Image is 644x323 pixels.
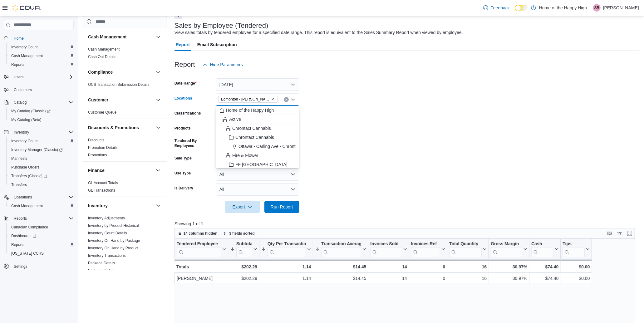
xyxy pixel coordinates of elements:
div: Invoices Ref [411,241,440,257]
a: Transfers (Classic) [6,172,76,180]
div: Total Quantity [449,241,482,257]
span: Customer Queue [88,110,116,115]
input: Dark Mode [515,5,528,11]
span: Reports [11,215,74,222]
div: $202.29 [230,263,257,271]
p: | [589,4,591,12]
div: $74.40 [531,275,558,282]
div: Invoices Sold [370,241,402,257]
a: Settings [11,263,30,270]
span: Users [11,73,74,81]
span: GL Transactions [88,188,115,193]
span: Reports [14,216,27,221]
a: Reports [9,61,27,68]
span: Inventory Count [11,45,38,50]
span: Feedback [491,5,510,11]
span: Catalog [11,99,74,106]
div: [PERSON_NAME] [177,275,226,282]
button: Canadian Compliance [6,223,76,232]
span: Reports [9,241,74,248]
button: Subtotal [230,241,257,257]
span: Manifests [9,155,74,162]
a: OCS Transaction Submission Details [88,82,150,87]
a: Reports [9,241,27,248]
button: Cash [531,241,558,257]
span: Promotion Details [88,145,118,150]
span: Transfers (Classic) [11,174,47,179]
a: Package Details [88,261,115,265]
a: Inventory On Hand by Package [88,238,140,243]
button: Operations [11,193,35,201]
span: Cash Management [9,52,74,60]
span: Edmonton - Rice Howard Way - Fire & Flower [218,96,278,103]
div: 14 [370,275,407,282]
a: Transfers (Classic) [9,172,50,180]
span: Inventory Count [11,139,38,144]
a: My Catalog (Classic) [9,107,53,115]
span: Home [14,36,24,41]
a: Promotion Details [88,145,118,150]
button: FF [GEOGRAPHIC_DATA] [216,160,299,169]
button: Keyboard shortcuts [606,230,613,237]
span: Home of the Happy High [226,107,274,113]
button: Run Report [264,201,299,213]
button: Inventory [155,202,162,209]
div: Gross Margin [491,241,522,247]
button: My Catalog (Beta) [6,115,76,124]
a: Cash Out Details [88,55,116,59]
span: Email Subscription [197,38,237,51]
span: Export [229,201,256,213]
label: Use Type [175,171,191,176]
button: Discounts & Promotions [88,125,153,131]
div: $14.45 [315,275,366,282]
div: Discounts & Promotions [83,136,167,161]
a: Inventory Adjustments [88,216,125,220]
button: Operations [1,193,76,202]
span: Inventory Adjustments [88,216,125,221]
label: Date Range [175,81,197,86]
button: Cash Management [6,202,76,210]
span: Dashboards [9,232,74,240]
span: My Catalog (Beta) [11,117,42,122]
div: Tendered Employee [177,241,221,257]
button: All [216,168,299,181]
span: Manifests [11,156,27,161]
h3: Sales by Employee (Tendered) [175,22,268,29]
button: Enter fullscreen [626,230,633,237]
div: Cash Management [83,46,167,63]
button: Catalog [11,99,29,106]
a: Inventory Manager (Classic) [9,146,65,154]
button: Home [1,34,76,43]
a: Inventory Transactions [88,253,126,258]
div: 30.97% [491,263,527,271]
h3: Customer [88,97,108,103]
a: Manifests [9,155,30,162]
button: Manifests [6,154,76,163]
button: Chrontact Cannabis [216,124,299,133]
button: Invoices Ref [411,241,445,257]
span: Inventory [11,129,74,136]
div: Sher Buchholtz [593,4,601,12]
span: Catalog [14,100,27,105]
div: Tips [563,241,585,257]
button: Close list of options [291,97,296,102]
a: My Catalog (Beta) [9,116,44,124]
span: Cash Management [11,203,43,208]
div: Finance [83,179,167,197]
button: Reports [6,240,76,249]
button: Inventory Count [6,43,76,51]
label: Is Delivery [175,186,193,191]
div: View sales totals by tendered employee for a specified date range. This report is equivalent to t... [175,29,463,36]
button: Catalog [1,98,76,107]
div: Invoices Ref [411,241,440,247]
a: Canadian Compliance [9,223,51,231]
span: Operations [14,195,32,200]
a: Home [11,35,26,42]
span: My Catalog (Beta) [9,116,74,124]
button: 14 columns hidden [175,230,220,237]
a: Inventory Count [9,137,40,145]
span: Inventory On Hand by Product [88,246,138,251]
div: Qty Per Transaction [268,241,306,257]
